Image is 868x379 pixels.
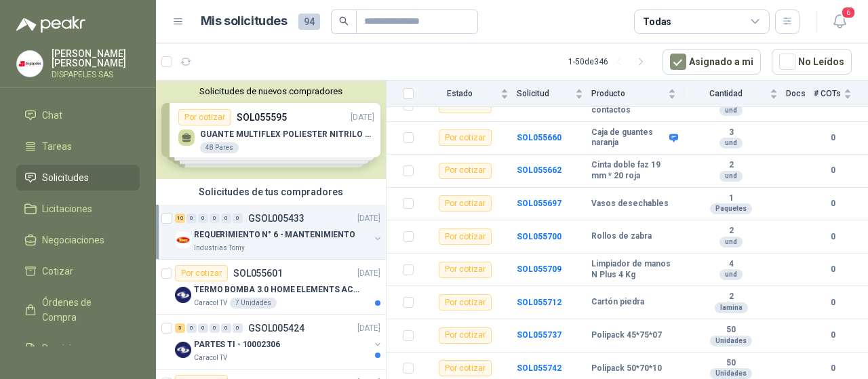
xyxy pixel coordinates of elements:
[591,330,662,341] b: Polipack 45*75*07
[719,269,743,280] div: und
[814,329,852,342] b: 0
[339,16,349,26] span: search
[591,259,676,280] b: Limpiador de manos N Plus 4 Kg
[221,214,231,223] div: 0
[16,16,85,33] img: Logo peakr
[439,294,492,311] div: Por cotizar
[198,323,208,333] div: 0
[814,231,852,243] b: 0
[16,165,140,191] a: Solicitudes
[16,196,140,222] a: Licitaciones
[591,199,669,210] b: Vasos desechables
[16,290,140,330] a: Órdenes de Compra
[52,71,140,79] p: DISPAPELES SAS
[517,264,561,274] a: SOL055709
[16,258,140,284] a: Cotizar
[591,89,665,98] span: Producto
[221,323,231,333] div: 0
[175,265,228,281] div: Por cotizar
[517,133,561,142] a: SOL055660
[719,171,743,182] div: und
[156,81,386,179] div: Solicitudes de nuevos compradoresPor cotizarSOL055595[DATE] GUANTE MULTIFLEX POLIESTER NITRILO TA...
[175,323,185,333] div: 5
[814,89,841,98] span: # COTs
[684,358,778,369] b: 50
[201,12,288,31] h1: Mis solicitudes
[684,292,778,302] b: 2
[684,160,778,171] b: 2
[186,323,197,333] div: 0
[357,212,380,225] p: [DATE]
[710,336,752,346] div: Unidades
[841,6,856,19] span: 6
[719,237,743,247] div: und
[814,362,852,375] b: 0
[42,341,92,356] span: Remisiones
[710,368,752,379] div: Unidades
[719,138,743,148] div: und
[198,214,208,223] div: 0
[42,295,127,325] span: Órdenes de Compra
[175,214,185,223] div: 10
[194,298,227,308] p: Caracol TV
[591,160,676,181] b: Cinta doble faz 19 mm * 20 roja
[439,228,492,245] div: Por cotizar
[710,203,752,214] div: Paquetes
[517,199,561,208] a: SOL055697
[16,134,140,159] a: Tareas
[814,132,852,144] b: 0
[684,81,786,107] th: Cantidad
[16,102,140,128] a: Chat
[248,214,304,223] p: GSOL005433
[233,323,243,333] div: 0
[52,49,140,68] p: [PERSON_NAME] [PERSON_NAME]
[814,263,852,276] b: 0
[591,297,644,308] b: Cartón piedra
[684,226,778,237] b: 2
[233,214,243,223] div: 0
[517,232,561,241] a: SOL055700
[42,108,62,123] span: Chat
[422,89,498,98] span: Estado
[684,193,778,204] b: 1
[517,165,561,175] a: SOL055662
[439,360,492,376] div: Por cotizar
[439,327,492,344] div: Por cotizar
[42,139,72,154] span: Tareas
[161,86,380,96] button: Solicitudes de nuevos compradores
[42,264,73,279] span: Cotizar
[517,298,561,307] b: SOL055712
[42,170,89,185] span: Solicitudes
[233,268,283,278] p: SOL055601
[517,81,591,107] th: Solicitud
[175,210,383,254] a: 10 0 0 0 0 0 GSOL005433[DATE] Company LogoREQUERIMIENTO N° 6 - MANTENIMIENTOIndustrias Tomy
[16,227,140,253] a: Negociaciones
[16,336,140,361] a: Remisiones
[643,14,671,29] div: Todas
[814,164,852,177] b: 0
[194,283,363,296] p: TERMO BOMBA 3.0 HOME ELEMENTS ACERO INOX
[715,302,748,313] div: lamina
[591,363,662,374] b: Polipack 50*70*10
[210,214,220,223] div: 0
[439,195,492,212] div: Por cotizar
[684,127,778,138] b: 3
[684,325,778,336] b: 50
[517,363,561,373] a: SOL055742
[175,320,383,363] a: 5 0 0 0 0 0 GSOL005424[DATE] Company LogoPARTES TI - 10002306Caracol TV
[439,163,492,179] div: Por cotizar
[175,342,191,358] img: Company Logo
[17,51,43,77] img: Company Logo
[156,179,386,205] div: Solicitudes de tus compradores
[719,105,743,116] div: und
[684,89,767,98] span: Cantidad
[591,127,666,148] b: Caja de guantes naranja
[357,322,380,335] p: [DATE]
[517,89,572,98] span: Solicitud
[42,233,104,247] span: Negociaciones
[156,260,386,315] a: Por cotizarSOL055601[DATE] Company LogoTERMO BOMBA 3.0 HOME ELEMENTS ACERO INOXCaracol TV7 Unidades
